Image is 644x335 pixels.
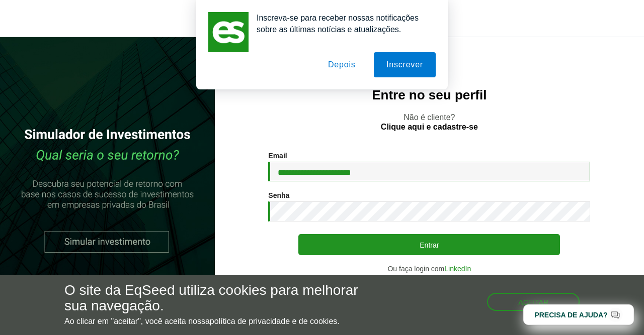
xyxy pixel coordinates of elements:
[64,316,373,326] p: Ao clicar em "aceitar", você aceita nossa .
[235,88,624,102] h2: Entre no seu perfil
[374,52,436,77] button: Inscrever
[268,152,287,159] label: Email
[315,52,368,77] button: Depois
[268,265,590,272] div: Ou faça login com
[268,192,289,199] label: Senha
[487,293,580,311] button: Aceitar
[235,113,624,132] p: Não é cliente?
[298,234,560,255] button: Entrar
[249,12,436,35] div: Inscreva-se para receber nossas notificações sobre as últimas notícias e atualizações.
[381,123,478,131] a: Clique aqui e cadastre-se
[210,317,338,325] a: política de privacidade e de cookies
[444,265,471,272] a: LinkedIn
[64,283,373,314] h5: O site da EqSeed utiliza cookies para melhorar sua navegação.
[208,12,249,52] img: notification icon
